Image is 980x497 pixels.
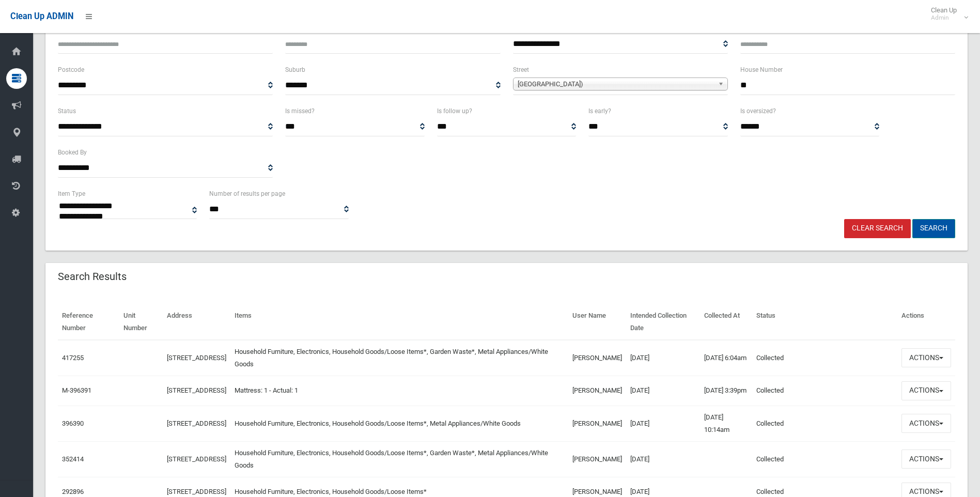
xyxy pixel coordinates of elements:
th: Intended Collection Date [626,304,700,340]
a: 352414 [62,455,84,463]
span: [GEOGRAPHIC_DATA]) [518,78,714,90]
label: Suburb [285,64,305,75]
span: Clean Up [926,6,967,22]
td: Collected [752,406,897,441]
button: Actions [901,414,951,433]
a: [STREET_ADDRESS] [167,420,226,427]
td: Collected [752,340,897,376]
a: [STREET_ADDRESS] [167,488,226,495]
label: Is follow up? [437,105,472,117]
span: Clean Up ADMIN [10,11,73,21]
td: Household Furniture, Electronics, Household Goods/Loose Items*, Garden Waste*, Metal Appliances/W... [230,340,568,376]
label: Is early? [588,105,611,117]
th: Reference Number [58,304,119,340]
td: [DATE] [626,441,700,477]
button: Actions [901,381,951,400]
label: Postcode [58,64,84,75]
th: Actions [897,304,955,340]
td: [PERSON_NAME] [568,376,626,406]
header: Search Results [45,267,139,287]
a: Clear Search [844,219,911,238]
a: M-396391 [62,386,91,394]
label: Number of results per page [209,188,285,199]
td: Household Furniture, Electronics, Household Goods/Loose Items*, Metal Appliances/White Goods [230,406,568,441]
td: [PERSON_NAME] [568,406,626,441]
button: Search [912,219,955,238]
a: [STREET_ADDRESS] [167,354,226,362]
td: [DATE] 10:14am [700,406,752,441]
button: Actions [901,449,951,469]
label: Booked By [58,147,87,158]
a: [STREET_ADDRESS] [167,386,226,394]
a: [STREET_ADDRESS] [167,455,226,463]
td: [PERSON_NAME] [568,441,626,477]
td: [PERSON_NAME] [568,340,626,376]
td: Mattress: 1 - Actual: 1 [230,376,568,406]
th: Unit Number [119,304,163,340]
td: Collected [752,376,897,406]
th: Status [752,304,897,340]
a: 292896 [62,488,84,495]
td: [DATE] 3:39pm [700,376,752,406]
td: Collected [752,441,897,477]
th: Collected At [700,304,752,340]
td: [DATE] [626,406,700,441]
td: Household Furniture, Electronics, Household Goods/Loose Items*, Garden Waste*, Metal Appliances/W... [230,441,568,477]
button: Actions [901,348,951,367]
label: Is missed? [285,105,315,117]
label: Street [513,64,529,75]
th: User Name [568,304,626,340]
label: Item Type [58,188,85,199]
label: Is oversized? [740,105,776,117]
label: Status [58,105,76,117]
th: Items [230,304,568,340]
td: [DATE] [626,376,700,406]
td: [DATE] 6:04am [700,340,752,376]
small: Admin [931,14,957,22]
th: Address [163,304,230,340]
td: [DATE] [626,340,700,376]
a: 396390 [62,420,84,427]
a: 417255 [62,354,84,362]
label: House Number [740,64,783,75]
